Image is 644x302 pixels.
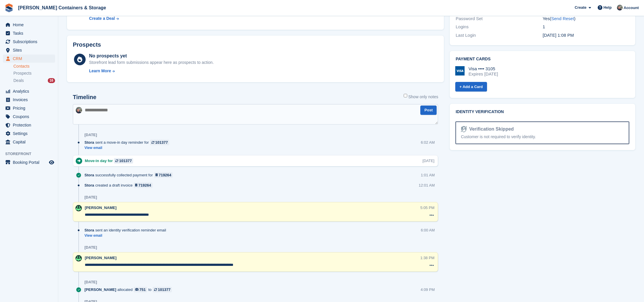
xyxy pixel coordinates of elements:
[13,70,55,76] a: Prospects
[13,64,55,69] a: Contacts
[114,158,133,164] a: 101377
[85,158,136,164] div: Move-in day for
[13,55,48,63] span: CRM
[13,121,48,129] span: Protection
[84,245,97,250] div: [DATE]
[84,233,169,238] a: View email
[13,113,48,121] span: Coupons
[13,71,31,76] span: Prospects
[468,71,498,77] div: Expires [DATE]
[13,78,24,83] span: Deals
[3,113,55,121] a: menu
[73,94,96,101] h2: Timeline
[423,158,435,164] div: [DATE]
[420,106,437,115] button: Post
[84,280,97,285] div: [DATE]
[84,182,94,188] span: Stora
[624,5,639,11] span: Account
[456,57,629,62] h2: Payment cards
[13,21,48,29] span: Home
[617,5,623,10] img: Adam Greenhalgh
[89,68,111,74] div: Learn More
[16,3,108,13] a: [PERSON_NAME] Containers & Storage
[404,94,407,97] input: Show only notes
[48,78,55,83] div: 16
[13,158,48,166] span: Booking Portal
[84,182,156,188] div: created a draft invoice
[13,104,48,112] span: Pricing
[421,140,435,145] div: 6:02 AM
[5,3,13,12] img: stora-icon-8386f47178a22dfd0bd8f6a31ec36ba5ce8667c1dd55bd0f319d3a0aa187defe.svg
[575,5,586,10] span: Create
[89,15,115,22] div: Create a Deal
[3,87,55,95] a: menu
[13,87,48,95] span: Analytics
[3,96,55,104] a: menu
[84,145,172,150] a: View email
[420,255,434,261] div: 1:38 PM
[3,38,55,46] a: menu
[543,33,574,38] time: 2025-08-13 12:08:07 UTC
[3,138,55,146] a: menu
[89,15,211,22] a: Create a Deal
[456,24,543,30] div: Logins
[119,158,132,164] div: 101377
[84,227,169,233] div: sent an identity verification reminder email
[3,121,55,129] a: menu
[85,256,117,260] span: [PERSON_NAME]
[73,41,101,48] h2: Prospects
[140,287,146,292] div: 751
[13,138,48,146] span: Capital
[467,126,514,133] div: Verification Skipped
[461,126,467,132] img: Identity Verification Ready
[456,110,629,114] h2: Identity verification
[420,205,434,210] div: 5:05 PM
[155,140,168,145] div: 101377
[455,66,465,75] img: Visa Logo
[421,287,435,292] div: 4:09 PM
[13,29,48,37] span: Tasks
[134,182,153,188] a: 719264
[89,59,214,66] div: Storefront lead form submissions appear here as prospects to action.
[84,287,116,292] span: [PERSON_NAME]
[543,24,630,30] div: 1
[404,94,438,100] label: Show only notes
[455,82,487,92] a: + Add a Card
[461,134,624,140] div: Customer is not required to verify identity.
[150,140,169,145] a: 101377
[89,52,214,59] div: No prospects yet
[3,55,55,63] a: menu
[84,172,176,178] div: successfully collected payment for
[550,16,575,21] span: ( )
[456,15,543,22] div: Password Set
[3,21,55,29] a: menu
[3,29,55,37] a: menu
[138,182,151,188] div: 719264
[84,140,172,145] div: sent a move-in day reminder for
[84,227,94,233] span: Stora
[89,68,214,74] a: Learn More
[75,255,82,261] img: Arjun Preetham
[604,5,612,10] span: Help
[419,182,435,188] div: 12:01 AM
[76,107,82,113] img: Adam Greenhalgh
[3,46,55,54] a: menu
[421,172,435,178] div: 1:01 AM
[75,205,82,211] img: Arjun Preetham
[3,104,55,112] a: menu
[154,172,173,178] a: 719264
[159,172,171,178] div: 719264
[153,287,172,292] a: 101377
[456,32,543,39] div: Last Login
[158,287,170,292] div: 101377
[421,227,435,233] div: 6:00 AM
[5,151,58,157] span: Storefront
[551,16,574,21] a: Send Reset
[84,287,175,292] div: allocated to
[543,15,630,22] div: Yes
[84,133,97,137] div: [DATE]
[13,78,55,84] a: Deals 16
[13,46,48,54] span: Sites
[134,287,147,292] a: 751
[13,38,48,46] span: Subscriptions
